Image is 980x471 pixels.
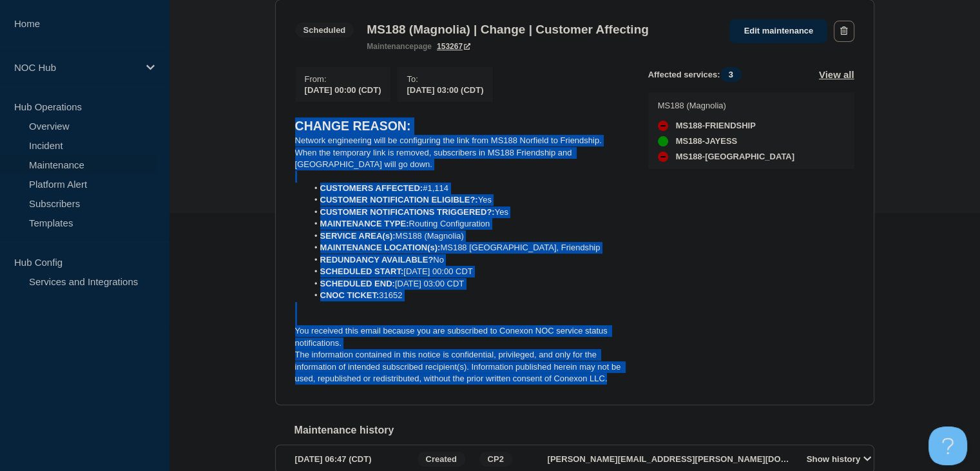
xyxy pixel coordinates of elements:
p: The information contained in this notice is confidential, privileged, and only for the informatio... [295,349,628,385]
li: Yes [307,206,628,218]
strong: SERVICE AREA(s): [320,231,396,241]
li: Yes [307,194,628,206]
li: 31652 [307,290,628,301]
button: View all [819,67,854,82]
span: 3 [720,67,742,82]
p: You received this email because you are subscribed to Conexon NOC service status notifications. [295,325,628,349]
li: MS188 (Magnolia) [307,230,628,242]
li: [DATE] 00:00 CDT [307,266,628,277]
strong: CUSTOMER NOTIFICATIONS TRIGGERED?: [320,207,495,217]
strong: REDUNDANCY AVAILABLE? [320,255,434,265]
li: [DATE] 03:00 CDT [307,278,628,290]
p: MS188 (Magnolia) [658,101,794,110]
p: To : [407,74,483,84]
span: [DATE] 03:00 (CDT) [407,85,483,95]
p: When the temporary link is removed, subscribers in MS188 Friendship and [GEOGRAPHIC_DATA] will go... [295,147,628,171]
p: NOC Hub [14,62,138,73]
strong: SCHEDULED START: [320,266,404,276]
strong: CUSTOMER NOTIFICATION ELIGIBLE?: [320,195,478,205]
div: down [658,152,668,162]
h3: MS188 (Magnolia) | Change | Customer Affecting [367,23,648,37]
span: CP2 [479,452,512,466]
span: MS188-JAYESS [676,136,738,146]
li: No [307,254,628,266]
strong: CUSTOMERS AFFECTED: [320,183,423,193]
li: #1,114 [307,183,628,194]
h2: Maintenance history [294,425,874,436]
span: Affected services: [648,67,748,82]
div: up [658,136,668,146]
p: [PERSON_NAME][EMAIL_ADDRESS][PERSON_NAME][DOMAIN_NAME] [548,454,793,464]
iframe: Help Scout Beacon - Open [928,426,967,465]
p: Network engineering will be configuring the link from MS188 Norfield to Friendship. [295,135,628,146]
span: MS188-[GEOGRAPHIC_DATA] [676,152,794,162]
strong: CNOC TICKET: [320,290,380,300]
span: Created [418,452,465,466]
strong: MAINTENANCE LOCATION(s): [320,243,441,252]
a: 153267 [437,42,470,51]
p: page [367,42,432,51]
a: Edit maintenance [729,19,827,43]
strong: MAINTENANCE TYPE: [320,219,409,228]
strong: SCHEDULED END: [320,279,395,288]
p: From : [305,74,381,84]
div: [DATE] 06:47 (CDT) [295,452,414,466]
strong: CHANGE REASON: [295,119,411,133]
span: maintenance [367,42,414,51]
li: Routing Configuration [307,218,628,230]
div: down [658,121,668,131]
li: MS188 [GEOGRAPHIC_DATA], Friendship [307,242,628,254]
span: MS188-FRIENDSHIP [676,121,756,131]
button: Show history [803,454,875,465]
span: Scheduled [295,23,354,37]
span: [DATE] 00:00 (CDT) [305,85,381,95]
